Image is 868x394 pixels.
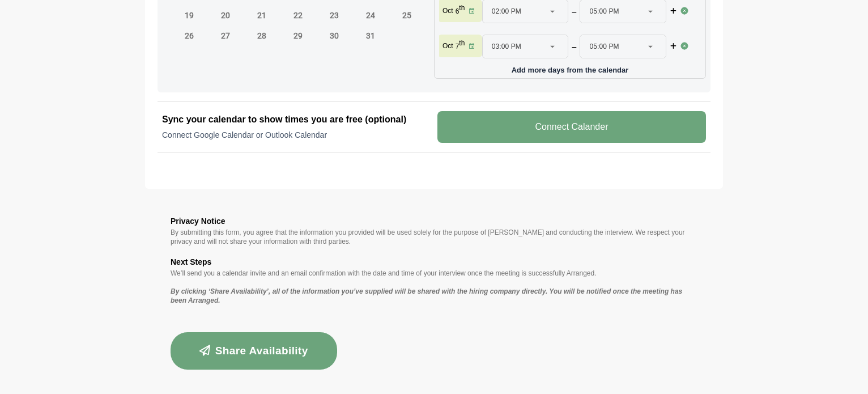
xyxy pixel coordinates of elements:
[171,228,697,246] p: By submitting this form, you agree that the information you provided will be used solely for the ...
[354,6,388,24] span: Friday, October 24, 2025
[171,269,697,278] p: We’ll send you a calendar invite and an email confirmation with the date and time of your intervi...
[162,129,431,141] p: Connect Google Calendar or Outlook Calendar
[439,62,701,74] p: Add more days from the calendar
[209,6,242,24] span: Monday, October 20, 2025
[171,287,697,305] p: By clicking ‘Share Availability’, all of the information you’ve supplied will be shared with the ...
[354,27,388,45] span: Friday, October 31, 2025
[172,6,206,24] span: Sunday, October 19, 2025
[171,332,337,370] button: Share Availability
[456,7,459,15] strong: 6
[442,6,453,15] p: Oct
[459,4,465,12] sup: th
[437,111,706,143] v-button: Connect Calander
[317,6,351,24] span: Thursday, October 23, 2025
[317,27,351,45] span: Thursday, October 30, 2025
[171,255,697,269] h3: Next Steps
[281,6,315,24] span: Wednesday, October 22, 2025
[442,41,453,50] p: Oct
[390,6,424,24] span: Saturday, October 25, 2025
[459,39,465,47] sup: th
[171,214,697,228] h3: Privacy Notice
[456,43,459,50] strong: 7
[162,113,431,126] h2: Sync your calendar to show times you are free (optional)
[281,27,315,45] span: Wednesday, October 29, 2025
[245,6,279,24] span: Tuesday, October 21, 2025
[492,35,521,58] span: 03:00 PM
[245,27,279,45] span: Tuesday, October 28, 2025
[209,27,242,45] span: Monday, October 27, 2025
[172,27,206,45] span: Sunday, October 26, 2025
[589,35,619,58] span: 05:00 PM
